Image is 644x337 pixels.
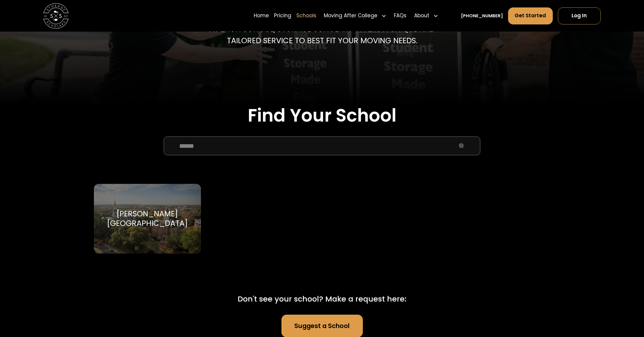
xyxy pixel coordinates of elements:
div: Moving After College [324,12,377,20]
div: Don't see your school? Make a request here: [238,293,406,305]
a: FAQs [394,7,406,25]
div: About [414,12,429,20]
a: Home [254,7,269,25]
a: Pricing [274,7,291,25]
a: Go to selected school [94,184,201,254]
div: Moving After College [321,7,389,25]
div: [PERSON_NAME][GEOGRAPHIC_DATA] [102,209,193,228]
div: About [411,7,441,25]
a: [PHONE_NUMBER] [461,13,503,19]
form: School Select Form [94,136,550,268]
img: Storage Scholars main logo [43,3,69,29]
a: Log In [558,7,601,24]
p: At each school, storage scholars offers a unique and tailored service to best fit your Moving needs. [206,24,437,46]
a: Get Started [508,7,553,24]
a: Schools [296,7,316,25]
h2: Find Your School [94,105,550,126]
